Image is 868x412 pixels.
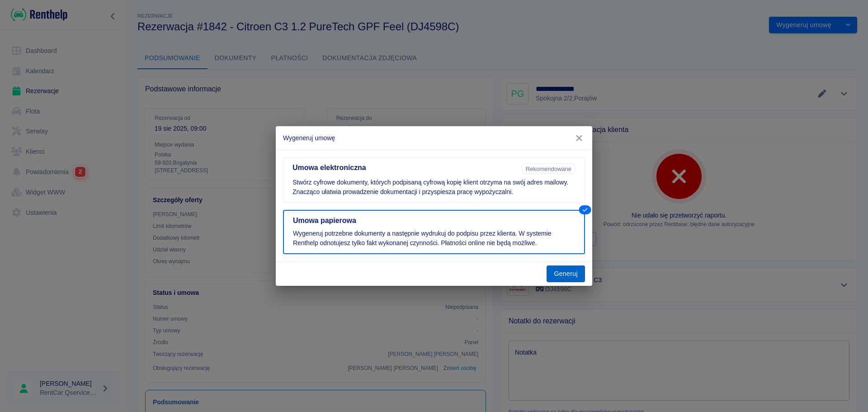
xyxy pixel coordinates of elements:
h2: Wygeneruj umowę [276,126,592,150]
button: Generuj [547,265,585,282]
h5: Umowa elektroniczna [292,163,518,172]
span: Rekomendowane [522,166,575,172]
p: Stwórz cyfrowe dokumenty, których podpisaną cyfrową kopię klient otrzyma na swój adres mailowy. Z... [292,178,576,197]
p: Wygeneruj potrzebne dokumenty a następnie wydrukuj do podpisu przez klienta. W systemie Renthelp ... [293,229,575,248]
button: Umowa papierowaWygeneruj potrzebne dokumenty a następnie wydrukuj do podpisu przez klienta. W sys... [283,210,585,254]
button: Umowa elektronicznaRekomendowaneStwórz cyfrowe dokumenty, których podpisaną cyfrową kopię klient ... [283,157,585,203]
h5: Umowa papierowa [293,216,575,225]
